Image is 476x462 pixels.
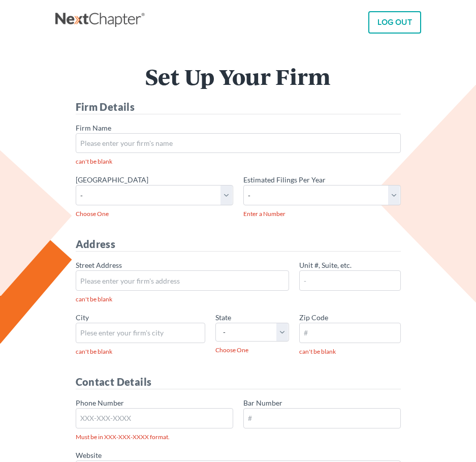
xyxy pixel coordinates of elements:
input: Please enter your firm's name [76,133,401,153]
a: LOG OUT [368,11,421,34]
span: can't be blank [76,295,289,304]
label: Bar Number [243,397,282,408]
h4: Contact Details [76,375,401,389]
label: Unit #, Suite, etc. [299,260,352,270]
span: Enter a Number [243,209,401,219]
input: Please enter your firm's address [76,270,289,291]
label: Firm Name [76,122,111,133]
label: State [215,312,231,323]
label: Website [76,450,102,460]
span: Choose One [215,346,289,355]
span: can't be blank [299,347,401,356]
span: Choose One [76,209,233,219]
h1: Set Up Your Firm [66,66,411,87]
label: City [76,312,89,323]
input: # [243,408,401,428]
input: # [299,323,401,343]
span: can't be blank [76,347,205,356]
span: can't be blank [76,157,401,166]
label: Phone Number [76,397,124,408]
input: XXX-XXX-XXXX [76,408,233,428]
label: Street Address [76,260,122,270]
input: Plese enter your firm's city [76,323,205,343]
label: [GEOGRAPHIC_DATA] [76,174,148,185]
h4: Address [76,237,401,252]
input: - [299,270,401,291]
label: Estimated Filings Per Year [243,174,326,185]
label: Zip Code [299,312,328,323]
span: Must be in XXX-XXX-XXXX format. [76,433,233,442]
h4: Firm Details [76,100,401,114]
